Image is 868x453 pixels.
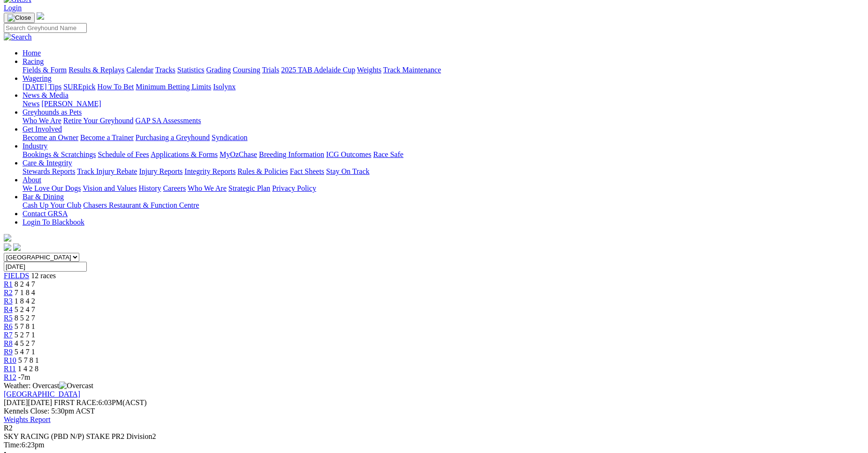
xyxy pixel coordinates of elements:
[184,167,236,175] a: Integrity Reports
[23,57,44,65] a: Racing
[177,66,205,74] a: Statistics
[272,184,316,192] a: Privacy Policy
[326,150,371,158] a: ICG Outcomes
[136,133,210,141] a: Purchasing a Greyhound
[163,184,186,192] a: Careers
[18,365,38,373] span: 1 4 2 8
[23,66,67,74] a: Fields & Form
[23,83,61,91] a: [DATE] Tips
[54,398,147,406] span: 6:03PM(ACST)
[4,415,51,423] a: Weights Report
[23,184,81,192] a: We Love Our Dogs
[4,13,35,23] button: Toggle navigation
[23,142,47,150] a: Industry
[18,373,30,381] span: -7m
[4,365,16,373] a: R11
[4,398,52,406] span: [DATE]
[4,314,13,322] span: R5
[23,100,39,108] a: News
[23,108,82,116] a: Greyhounds as Pets
[4,289,13,297] a: R2
[15,280,35,288] span: 8 2 4 7
[4,441,864,449] div: 6:23pm
[59,382,93,390] img: Overcast
[383,66,441,74] a: Track Maintenance
[23,100,864,108] div: News & Media
[23,159,72,167] a: Care & Integrity
[23,201,81,209] a: Cash Up Your Club
[155,66,175,74] a: Tracks
[8,14,31,22] img: Close
[98,150,149,158] a: Schedule of Fees
[188,184,227,192] a: Who We Are
[4,390,80,398] a: [GEOGRAPHIC_DATA]
[126,66,153,74] a: Calendar
[4,243,11,251] img: facebook.svg
[357,66,381,74] a: Weights
[23,83,864,91] div: Wagering
[18,356,39,364] span: 5 7 8 1
[54,398,98,406] span: FIRST RACE:
[4,348,13,356] span: R9
[63,83,95,91] a: SUREpick
[23,193,64,201] a: Bar & Dining
[220,150,257,158] a: MyOzChase
[77,167,137,175] a: Track Injury Rebate
[136,117,201,125] a: GAP SA Assessments
[228,184,270,192] a: Strategic Plan
[15,339,35,347] span: 4 5 2 7
[23,167,864,176] div: Care & Integrity
[15,289,35,297] span: 7 1 8 4
[4,297,13,305] a: R3
[262,66,279,74] a: Trials
[15,314,35,322] span: 8 5 2 7
[15,331,35,339] span: 5 2 7 1
[23,117,61,125] a: Who We Are
[23,176,41,184] a: About
[4,272,29,280] a: FIELDS
[4,356,16,364] a: R10
[4,382,93,390] span: Weather: Overcast
[63,117,134,125] a: Retire Your Greyhound
[326,167,369,175] a: Stay On Track
[373,150,403,158] a: Race Safe
[13,243,21,251] img: twitter.svg
[259,150,324,158] a: Breeding Information
[15,348,35,356] span: 5 4 7 1
[136,83,211,91] a: Minimum Betting Limits
[23,133,864,142] div: Get Involved
[80,133,134,141] a: Become a Trainer
[139,167,183,175] a: Injury Reports
[69,66,124,74] a: Results & Replays
[15,297,35,305] span: 1 8 4 2
[15,305,35,313] span: 5 2 4 7
[4,305,13,313] a: R4
[23,117,864,125] div: Greyhounds as Pets
[4,424,13,432] span: R2
[98,83,134,91] a: How To Bet
[4,373,16,381] a: R12
[4,339,13,347] span: R8
[281,66,355,74] a: 2025 TAB Adelaide Cup
[31,272,56,280] span: 12 races
[4,407,864,415] div: Kennels Close: 5:30pm ACST
[4,234,11,242] img: logo-grsa-white.png
[4,33,32,41] img: Search
[23,150,864,159] div: Industry
[37,12,44,20] img: logo-grsa-white.png
[15,322,35,330] span: 5 7 8 1
[138,184,161,192] a: History
[4,331,13,339] a: R7
[213,83,236,91] a: Isolynx
[23,201,864,210] div: Bar & Dining
[23,125,62,133] a: Get Involved
[83,201,199,209] a: Chasers Restaurant & Function Centre
[23,74,52,82] a: Wagering
[23,167,75,175] a: Stewards Reports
